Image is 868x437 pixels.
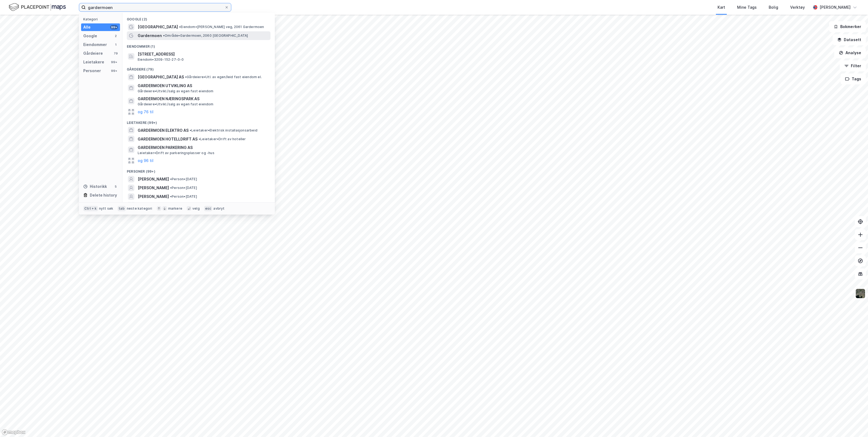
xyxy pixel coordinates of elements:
div: Kategori [83,17,120,21]
span: [PERSON_NAME] [138,193,169,200]
span: [GEOGRAPHIC_DATA] [138,24,178,30]
button: Filter [840,60,866,71]
input: Søk på adresse, matrikkel, gårdeiere, leietakere eller personer [86,3,224,11]
span: Person • [DATE] [170,177,197,181]
div: 1 [113,42,118,47]
div: Gårdeiere (79) [122,63,275,73]
div: nytt søk [99,206,113,211]
span: GARDERMOEN HOTELLDRIFT AS [138,136,198,142]
div: 99+ [110,60,118,64]
span: GARDERMOEN ELEKTRO AS [138,127,189,134]
span: • [163,33,165,38]
button: Analyse [834,47,866,58]
span: GARDERMOEN PARKERING AS [138,144,268,151]
div: Kart [718,4,725,11]
div: Verktøy [790,4,805,11]
a: Mapbox homepage [2,429,26,435]
span: [PERSON_NAME] [138,176,169,182]
div: Leietakere (99+) [122,116,275,126]
span: Område • Gardermoen, 2060 [GEOGRAPHIC_DATA] [163,33,248,38]
span: Person • [DATE] [170,186,197,190]
span: Gardermoen [138,32,162,39]
span: Leietaker • Drift av hoteller [199,137,246,141]
button: Datasett [833,34,866,45]
div: 99+ [110,25,118,29]
div: markere [168,206,182,211]
span: Gårdeiere • Utvikl./salg av egen fast eiendom [138,89,214,93]
span: Eiendom • [PERSON_NAME] veg, 2061 Gardermoen [179,25,264,29]
span: • [199,137,200,141]
div: Bolig [769,4,778,11]
span: Gårdeiere • Utl. av egen/leid fast eiendom el. [185,75,262,79]
div: 79 [113,51,118,56]
span: [PERSON_NAME] [138,185,169,191]
div: Alle [83,24,91,30]
div: 99+ [110,69,118,73]
iframe: Chat Widget [841,411,868,437]
span: • [170,194,172,198]
div: Delete history [90,192,117,198]
div: Google [83,33,97,39]
div: 2 [113,34,118,38]
button: og 96 til [138,157,153,164]
div: Eiendommer (1) [122,40,275,50]
div: [PERSON_NAME] [820,4,851,11]
button: og 76 til [138,109,153,115]
div: Mine Tags [737,4,757,11]
div: esc [204,206,213,211]
span: Leietaker • Elektrisk installasjonsarbeid [190,128,257,133]
span: Gårdeiere • Utvikl./salg av egen fast eiendom [138,102,214,106]
img: logo.f888ab2527a4732fd821a326f86c7f29.svg [9,2,66,12]
div: Ctrl + k [83,206,98,211]
div: Eiendommer [83,41,107,48]
span: • [185,75,187,79]
span: • [170,177,172,181]
span: Person • [DATE] [170,194,197,199]
span: GARDERMOEN UTVIKLING AS [138,82,268,89]
div: 5 [113,184,118,189]
img: 9k= [855,288,866,299]
span: • [190,128,191,132]
span: [STREET_ADDRESS] [138,51,268,57]
div: avbryt [213,206,224,211]
span: [GEOGRAPHIC_DATA] AS [138,74,184,80]
div: Personer [83,68,101,74]
div: Leietakere [83,59,104,65]
div: Gårdeiere [83,50,103,57]
span: Eiendom • 3209-152-27-0-0 [138,57,184,62]
div: Personer (99+) [122,165,275,175]
div: Google (2) [122,13,275,23]
button: Tags [841,74,866,84]
button: Bokmerker [829,21,866,32]
span: • [179,25,181,29]
span: Leietaker • Drift av parkeringsplasser og -hus [138,151,214,155]
span: GARDERMOEN NÆRINGSPARK AS [138,96,268,102]
div: neste kategori [127,206,152,211]
div: velg [192,206,200,211]
div: tab [118,206,126,211]
span: • [170,186,172,190]
div: Historikk [83,183,107,190]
